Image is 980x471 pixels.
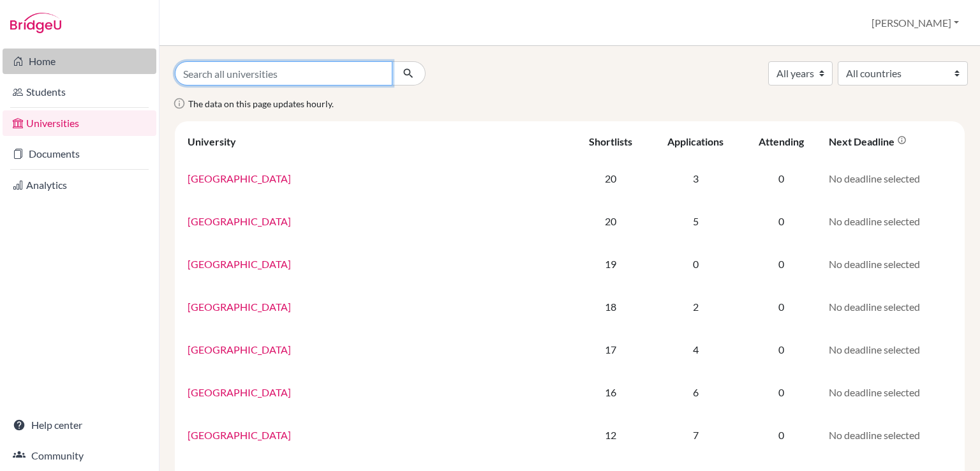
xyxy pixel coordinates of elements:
[573,200,650,243] td: 20
[829,135,907,147] div: Next deadline
[188,172,291,184] a: [GEOGRAPHIC_DATA]
[175,61,392,86] input: Search all universities
[742,200,821,243] td: 0
[829,386,920,398] span: No deadline selected
[3,79,156,105] a: Students
[742,243,821,285] td: 0
[573,328,650,371] td: 17
[649,414,742,456] td: 7
[3,172,156,198] a: Analytics
[10,13,61,33] img: Bridge-U
[649,200,742,243] td: 5
[573,243,650,285] td: 19
[3,141,156,167] a: Documents
[649,328,742,371] td: 4
[188,258,291,270] a: [GEOGRAPHIC_DATA]
[573,414,650,456] td: 12
[742,157,821,200] td: 0
[759,135,804,147] div: Attending
[829,258,920,270] span: No deadline selected
[829,343,920,355] span: No deadline selected
[866,11,965,35] button: [PERSON_NAME]
[649,285,742,328] td: 2
[742,328,821,371] td: 0
[742,414,821,456] td: 0
[742,285,821,328] td: 0
[649,243,742,285] td: 0
[3,412,156,438] a: Help center
[188,215,291,227] a: [GEOGRAPHIC_DATA]
[573,285,650,328] td: 18
[649,371,742,414] td: 6
[188,343,291,355] a: [GEOGRAPHIC_DATA]
[589,135,632,147] div: Shortlists
[3,49,156,74] a: Home
[829,215,920,227] span: No deadline selected
[667,135,724,147] div: Applications
[573,371,650,414] td: 16
[742,371,821,414] td: 0
[649,157,742,200] td: 3
[180,126,573,157] th: University
[3,443,156,468] a: Community
[829,429,920,441] span: No deadline selected
[829,172,920,184] span: No deadline selected
[3,110,156,136] a: Universities
[829,301,920,313] span: No deadline selected
[188,301,291,313] a: [GEOGRAPHIC_DATA]
[188,98,334,109] span: The data on this page updates hourly.
[573,157,650,200] td: 20
[188,429,291,441] a: [GEOGRAPHIC_DATA]
[188,386,291,398] a: [GEOGRAPHIC_DATA]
